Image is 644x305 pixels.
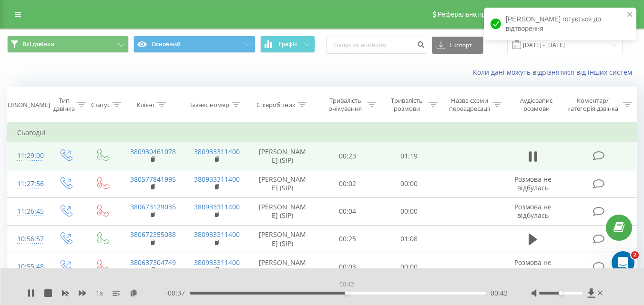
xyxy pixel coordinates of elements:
[194,175,240,184] a: 380933311400
[165,288,190,298] span: - 00:37
[514,258,552,275] span: Розмова не відбулась
[317,142,378,170] td: 00:23
[387,97,427,113] div: Тривалість розмови
[326,37,427,54] input: Пошук за номером
[514,175,552,192] span: Розмова не відбулась
[326,97,365,113] div: Тривалість очікування
[627,10,634,20] button: close
[130,258,176,267] a: 380637304749
[317,253,378,281] td: 00:03
[137,101,155,109] div: Клієнт
[438,10,508,18] span: Реферальна програма
[133,36,255,53] button: Основний
[484,8,636,40] div: [PERSON_NAME] готується до відтворення
[194,258,240,267] a: 380933311400
[279,41,297,48] span: Графік
[378,197,440,225] td: 00:00
[345,291,349,295] div: Accessibility label
[473,68,637,77] a: Коли дані можуть відрізнятися вiд інших систем
[449,97,491,113] div: Назва схеми переадресації
[317,225,378,253] td: 00:25
[130,147,176,156] a: 380930461078
[53,97,75,113] div: Тип дзвінка
[432,37,483,54] button: Експорт
[91,101,110,109] div: Статус
[248,142,317,170] td: [PERSON_NAME] (SIP)
[317,170,378,197] td: 00:02
[248,170,317,197] td: [PERSON_NAME] (SIP)
[17,257,37,276] div: 10:55:48
[256,101,296,109] div: Співробітник
[130,175,176,184] a: 380577841995
[96,288,103,298] span: 1 x
[23,40,54,48] span: Всі дзвінки
[194,147,240,156] a: 380933311400
[491,288,508,298] span: 00:42
[130,230,176,239] a: 380672355088
[248,225,317,253] td: [PERSON_NAME] (SIP)
[565,97,621,113] div: Коментар/категорія дзвінка
[17,202,37,221] div: 11:26:45
[317,197,378,225] td: 00:04
[512,97,561,113] div: Аудіозапис розмови
[631,251,639,259] span: 2
[17,147,37,165] div: 11:29:00
[337,278,356,291] div: 00:42
[612,251,634,274] iframe: Intercom live chat
[194,202,240,211] a: 380933311400
[248,253,317,281] td: [PERSON_NAME] (SIP)
[130,202,176,211] a: 380673129035
[17,230,37,248] div: 10:56:57
[514,202,552,220] span: Розмова не відбулась
[7,36,129,53] button: Всі дзвінки
[194,230,240,239] a: 380933311400
[378,170,440,197] td: 00:00
[248,197,317,225] td: [PERSON_NAME] (SIP)
[8,123,637,142] td: Сьогодні
[260,36,315,53] button: Графік
[190,101,229,109] div: Бізнес номер
[378,142,440,170] td: 01:19
[559,291,562,295] div: Accessibility label
[378,253,440,281] td: 00:00
[17,175,37,193] div: 11:27:56
[378,225,440,253] td: 01:08
[2,101,50,109] div: [PERSON_NAME]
